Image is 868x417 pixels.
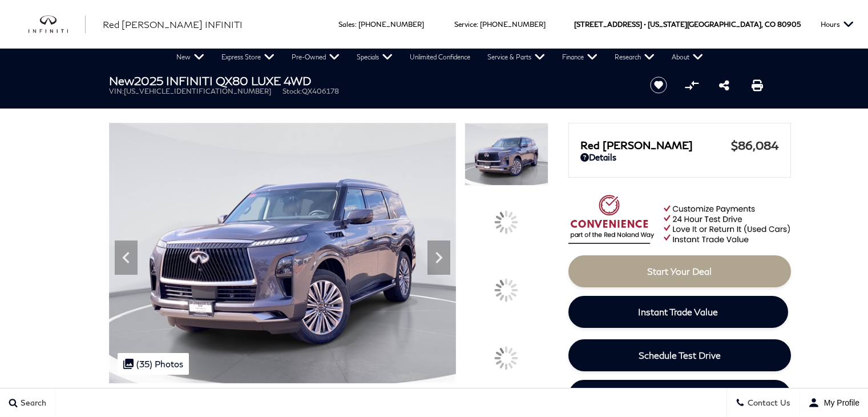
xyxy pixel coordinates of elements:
button: Compare vehicle [683,77,700,94]
a: [STREET_ADDRESS] • [US_STATE][GEOGRAPHIC_DATA], CO 80905 [574,20,801,29]
a: New [168,49,213,66]
span: $86,084 [731,138,779,152]
a: [PHONE_NUMBER] [480,20,546,29]
span: : [477,20,478,29]
span: Start Your Deal [647,266,712,276]
span: Schedule Test Drive [639,350,721,360]
strong: New [109,74,134,87]
span: Stock: [282,87,302,95]
img: INFINITI [29,15,86,34]
span: Red [PERSON_NAME] INFINITI [103,19,243,30]
span: Search [18,398,46,408]
a: Pre-Owned [283,49,348,66]
span: QX406178 [302,87,339,95]
a: Service & Parts [479,49,554,66]
span: : [355,20,357,29]
button: user-profile-menu [800,388,868,417]
span: My Profile [819,398,859,407]
span: Red [PERSON_NAME] [580,139,731,151]
a: About [663,49,712,66]
span: [US_VEHICLE_IDENTIFICATION_NUMBER] [124,87,271,95]
a: Download Brochure [568,380,791,412]
a: Schedule Test Drive [568,339,791,371]
span: VIN: [109,87,124,95]
a: Specials [348,49,401,66]
a: Research [606,49,663,66]
a: Unlimited Confidence [401,49,479,66]
img: New 2025 ANTHRACITE GRAY INFINITI LUXE 4WD image 1 [109,123,457,383]
a: Red [PERSON_NAME] INFINITI [103,18,243,31]
span: Contact Us [745,398,790,408]
a: Details [580,152,779,162]
a: Express Store [213,49,283,66]
a: Red [PERSON_NAME] $86,084 [580,138,779,152]
nav: Main Navigation [168,49,712,66]
img: New 2025 ANTHRACITE GRAY INFINITI LUXE 4WD image 1 [465,123,548,186]
a: [PHONE_NUMBER] [358,20,424,29]
a: Share this New 2025 INFINITI QX80 LUXE 4WD [719,78,729,92]
a: infiniti [29,15,86,34]
a: Start Your Deal [568,255,791,287]
button: Save vehicle [646,76,671,94]
a: Print this New 2025 INFINITI QX80 LUXE 4WD [752,78,763,92]
div: (35) Photos [118,353,189,375]
span: Sales [338,20,355,29]
h1: 2025 INFINITI QX80 LUXE 4WD [109,74,631,87]
a: Finance [554,49,606,66]
a: Instant Trade Value [568,296,788,328]
span: Service [454,20,477,29]
span: Instant Trade Value [638,306,718,317]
